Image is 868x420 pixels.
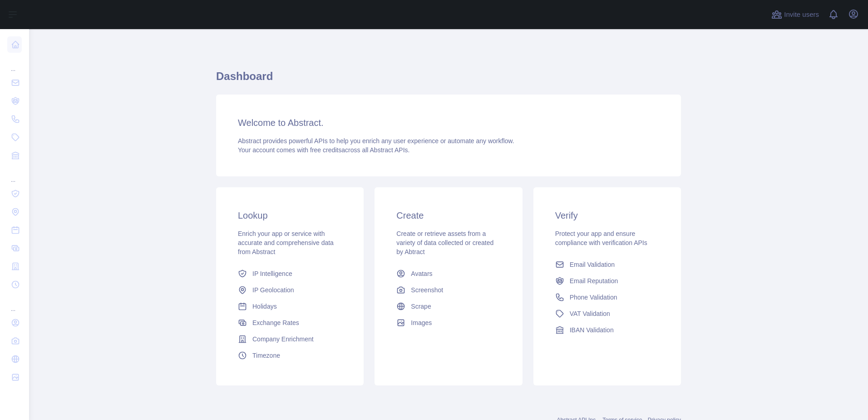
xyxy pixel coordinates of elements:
span: Scrape [411,302,431,311]
span: Protect your app and ensure compliance with verification APIs [555,230,647,246]
span: VAT Validation [570,309,610,318]
a: IP Geolocation [234,282,345,298]
a: Avatars [393,265,504,282]
button: Invite users [769,7,821,22]
a: Images [393,315,504,331]
h3: Lookup [238,209,342,222]
span: Phone Validation [570,293,617,302]
span: IP Intelligence [252,269,292,278]
div: ... [7,165,22,184]
a: VAT Validation [552,305,663,322]
a: Phone Validation [552,289,663,305]
h3: Create [396,209,500,222]
span: free credits [310,146,341,154]
div: ... [7,55,22,73]
a: Exchange Rates [234,315,345,331]
span: Holidays [252,302,277,311]
span: Company Enrichment [252,335,314,344]
a: Holidays [234,298,345,315]
a: IP Intelligence [234,265,345,282]
span: Exchange Rates [252,318,299,327]
span: Timezone [252,351,280,360]
span: Invite users [784,10,819,20]
h1: Dashboard [216,69,681,91]
div: ... [7,295,22,313]
span: Create or retrieve assets from a variety of data collected or created by Abtract [396,230,493,255]
a: IBAN Validation [552,322,663,338]
span: Email Reputation [570,276,618,285]
span: Images [411,318,432,327]
h3: Welcome to Abstract. [238,116,659,129]
span: Abstract provides powerful APIs to help you enrich any user experience or automate any workflow. [238,137,514,145]
span: Your account comes with across all Abstract APIs. [238,146,409,154]
span: Screenshot [411,285,443,295]
a: Email Validation [552,256,663,273]
a: Screenshot [393,282,504,298]
a: Scrape [393,298,504,315]
span: Email Validation [570,260,615,269]
span: Enrich your app or service with accurate and comprehensive data from Abstract [238,230,334,255]
span: Avatars [411,269,432,278]
a: Timezone [234,347,345,364]
span: IBAN Validation [570,325,614,335]
a: Email Reputation [552,273,663,289]
h3: Verify [555,209,659,222]
span: IP Geolocation [252,285,294,295]
a: Company Enrichment [234,331,345,347]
